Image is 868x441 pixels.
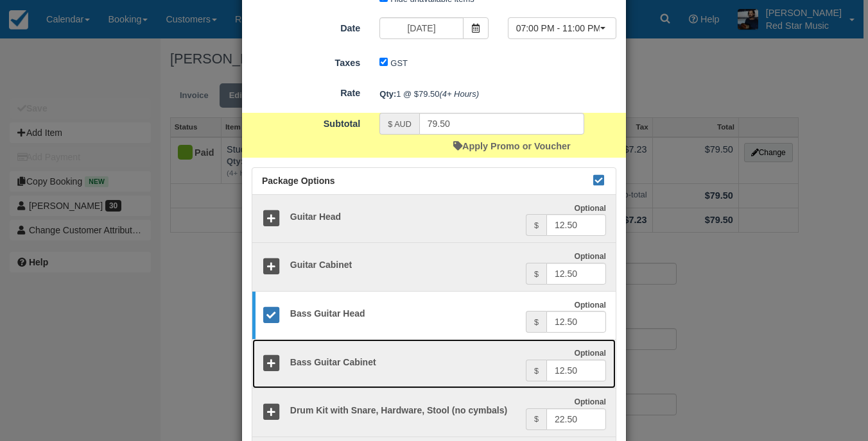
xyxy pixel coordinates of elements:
[281,406,526,415] h5: Drum Kit with Snare, Hardware, Stool (no cymbals)
[516,22,600,35] span: 07:00 PM - 11:00 PM
[574,397,606,406] strong: Optional
[252,242,616,292] a: Guitar Cabinet Optional $
[242,82,370,100] label: Rate
[439,89,479,99] em: (4+ Hours)
[370,83,626,104] div: 1 @ $79.50
[281,358,526,367] h5: Bass Guitar Cabinet
[534,415,539,424] small: $
[252,388,616,437] a: Drum Kit with Snare, Hardware, Stool (no cymbals) Optional $
[281,212,526,222] h5: Guitar Head
[534,318,539,327] small: $
[390,58,408,68] label: GST
[281,309,526,319] h5: Bass Guitar Head
[453,141,570,151] a: Apply Promo or Voucher
[574,204,606,213] strong: Optional
[379,89,396,99] strong: Qty
[574,252,606,261] strong: Optional
[242,52,370,70] label: Taxes
[262,176,335,186] span: Package Options
[534,270,539,279] small: $
[242,17,370,35] label: Date
[252,291,616,340] a: Bass Guitar Head Optional $
[508,17,616,39] button: 07:00 PM - 11:00 PM
[242,113,370,131] label: Subtotal
[281,260,526,270] h5: Guitar Cabinet
[388,120,411,129] small: $ AUD
[252,339,616,388] a: Bass Guitar Cabinet Optional $
[252,195,616,244] a: Guitar Head Optional $
[534,221,539,230] small: $
[574,349,606,358] strong: Optional
[574,301,606,310] strong: Optional
[534,367,539,376] small: $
